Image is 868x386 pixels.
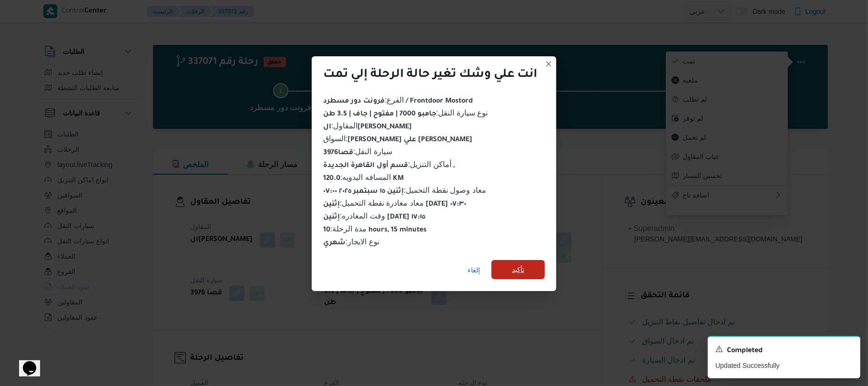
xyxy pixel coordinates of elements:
span: المقاول : [323,122,412,130]
button: إلغاء [464,261,484,280]
span: سيارة النقل : [323,147,392,156]
div: Notification [715,344,853,357]
b: إثنين [DATE] ١٧:١٥ [323,214,425,221]
iframe: chat widget [10,348,40,376]
b: 10 hours, 15 minutes [323,227,427,234]
span: نوع سيارة النقل : [323,109,488,117]
span: Completed [727,345,763,357]
span: وقت المغادره : [323,212,425,220]
b: قسم أول القاهرة الجديدة , [323,162,455,170]
b: فرونت دور مسطرد / Frontdoor Mostord [323,98,473,105]
span: نوع الايجار : [323,238,379,246]
span: الفرع : [323,96,473,104]
span: معاد وصول نقطة التحميل : [323,186,486,194]
b: 120.0 KM [323,175,404,183]
button: Closes this modal window [543,58,554,70]
div: انت علي وشك تغير حالة الرحلة إلي تمت [323,68,537,83]
span: السواق : [323,135,472,143]
b: إثنين [DATE] ٠٧:٣٠ [323,201,466,209]
b: [PERSON_NAME] علي [PERSON_NAME] [347,136,472,144]
b: إثنين ١٥ سبتمبر ٢٠٢٥ ٠٧:٠٠ [323,188,404,196]
span: المسافه اليدويه : [323,173,404,181]
b: ال[PERSON_NAME] [323,124,412,131]
b: جامبو 7000 | مفتوح | جاف | 3.5 طن [323,111,436,118]
b: قصا3976 [323,149,353,157]
span: أماكن التنزيل : [323,160,455,168]
span: إلغاء [468,264,480,276]
button: تأكيد [491,260,545,279]
span: تأكيد [512,264,524,275]
b: شهري [323,240,346,247]
span: مدة الرحلة : [323,225,427,233]
span: معاد مغادرة نقطة التحميل : [323,199,466,207]
p: Updated Successfully [715,361,853,371]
